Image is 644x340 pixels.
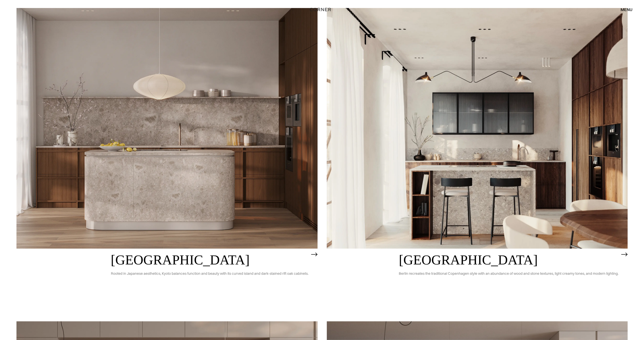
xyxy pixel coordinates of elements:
a: [GEOGRAPHIC_DATA]Berlin recreates the traditional Copenhagen style with an abundance of wood and ... [327,8,628,312]
p: Rooted in Japanese aesthetics, Kyoto balances function and beauty with its curved island and dark... [111,267,308,280]
div: menu [621,7,632,12]
a: home [296,6,347,13]
p: Berlin recreates the traditional Copenhagen style with an abundance of wood and stone textures, l... [399,267,619,280]
h2: [GEOGRAPHIC_DATA] [111,252,308,267]
a: [GEOGRAPHIC_DATA]Rooted in Japanese aesthetics, Kyoto balances function and beauty with its curve... [16,8,317,312]
div: menu [615,5,632,14]
h2: [GEOGRAPHIC_DATA] [399,252,619,267]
